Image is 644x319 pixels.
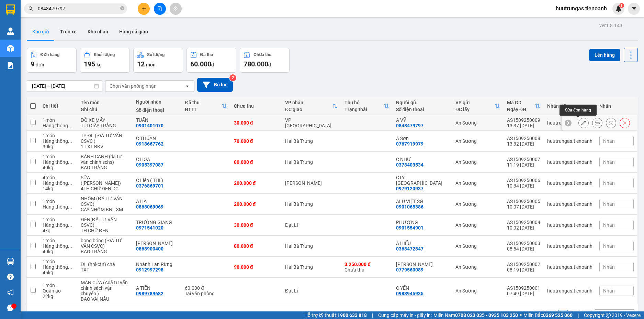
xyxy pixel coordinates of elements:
[81,154,129,165] div: BÁNH CANH (đã tư vấn chính schs)
[396,162,423,168] div: 0378403534
[68,123,72,128] span: ...
[184,83,190,89] svg: open
[234,138,278,144] div: 70.000 đ
[507,136,540,141] div: AS1509250008
[46,20,169,32] span: AS1509250009 -
[507,178,540,183] div: AS1509250006
[253,52,271,57] div: Chưa thu
[200,52,213,57] div: Đã thu
[136,136,178,141] div: C THUẦN
[520,314,522,317] span: ⚪️
[631,6,637,12] span: caret-down
[507,225,540,231] div: 10:02 [DATE]
[344,262,389,273] div: Chưa thu
[507,123,540,128] div: 13:37 [DATE]
[455,264,500,270] div: An Sương
[43,288,74,294] div: Quần áo
[120,6,124,10] span: close-circle
[578,311,579,319] span: |
[285,107,332,112] div: ĐC giao
[433,311,518,319] span: Miền Nam
[7,62,14,69] img: solution-icon
[7,274,14,280] span: question-circle
[136,178,178,183] div: C Liên ( THI )
[82,23,114,40] button: Kho nhận
[170,3,182,15] button: aim
[81,262,129,267] div: ĐL (hhkctn) chả
[81,133,129,144] div: TP ĐL ( ĐÃ TƯ VẤN CSVC )
[396,204,423,210] div: 0901065386
[504,97,544,115] th: Toggle SortBy
[285,117,338,128] div: VP [GEOGRAPHIC_DATA]
[81,196,129,207] div: NHÔM (ĐÃ TƯ VẤN CSVC)
[43,175,74,180] div: 4 món
[81,238,129,249] div: bong bóng ( ĐÃ TƯ VẤN CSVC)
[185,291,227,296] div: Tại văn phòng
[136,107,178,113] div: Số điện thoại
[142,6,146,11] span: plus
[507,291,540,296] div: 07:49 [DATE]
[138,3,150,15] button: plus
[372,311,373,319] span: |
[136,241,178,246] div: PHAN KEN
[136,117,178,123] div: TUẤN
[84,60,95,68] span: 195
[38,5,119,12] input: Tìm tên, số ĐT hoặc mã đơn
[578,118,589,128] div: Sửa đơn hàng
[6,4,15,15] img: logo-vxr
[507,100,535,105] div: Mã GD
[507,246,540,252] div: 08:54 [DATE]
[268,62,271,67] span: đ
[603,243,615,249] span: Nhãn
[234,243,278,249] div: 80.000 đ
[507,107,535,112] div: Ngày ĐH
[27,81,102,92] input: Select a date range.
[43,180,74,186] div: Hàng thông thường
[185,100,221,105] div: Đã thu
[68,180,72,186] span: ...
[43,117,74,123] div: 1 món
[185,285,227,291] div: 60.000 đ
[455,159,500,165] div: An Sương
[43,283,74,288] div: 1 món
[120,6,124,12] span: close-circle
[43,123,74,128] div: Hàng thông thường
[396,199,449,204] div: ALU VIỆT SG
[507,204,540,210] div: 10:07 [DATE]
[43,264,74,270] div: Hàng thông thường
[43,138,74,144] div: Hàng thông thường
[187,48,236,73] button: Đã thu60.000đ
[337,312,367,318] strong: 1900 633 818
[282,97,341,115] th: Toggle SortBy
[7,258,14,265] img: warehouse-icon
[452,97,504,115] th: Toggle SortBy
[7,305,14,311] span: message
[455,312,518,318] strong: 0708 023 035 - 0935 103 250
[43,238,74,243] div: 1 món
[603,180,615,186] span: Nhãn
[7,28,14,35] img: warehouse-icon
[396,246,423,252] div: 0368472847
[147,52,165,57] div: Số lượng
[507,183,540,189] div: 10:34 [DATE]
[94,52,115,57] div: Khối lượng
[285,243,338,249] div: Hai Bà Trưng
[304,311,367,319] span: Hỗ trợ kỹ thuật:
[43,217,74,222] div: 1 món
[68,264,72,270] span: ...
[396,107,449,112] div: Số điện thoại
[136,291,163,296] div: 0989789682
[396,175,449,186] div: CTY BẮC NAM
[615,6,622,12] img: icon-new-feature
[396,267,423,273] div: 0779560089
[46,20,169,32] span: 13:37:26 [DATE]
[599,22,622,29] div: ver 1.8.143
[396,123,423,128] div: 0848479797
[341,97,392,115] th: Toggle SortBy
[137,60,145,68] span: 12
[285,100,332,105] div: VP nhận
[46,4,87,11] span: Gửi:
[27,23,55,40] button: Kho gửi
[81,186,129,191] div: 4TH CHỮ ĐEN DC
[136,141,163,147] div: 0918667762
